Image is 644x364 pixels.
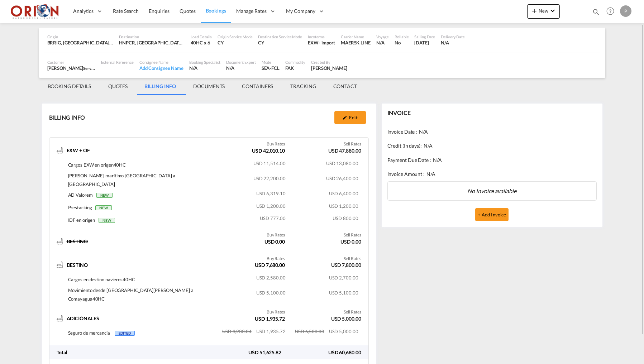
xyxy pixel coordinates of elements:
div: No Invoice available [387,181,597,201]
span: NEW [95,205,112,210]
div: N/A [441,39,465,46]
div: USD 7,680.00 [255,262,285,270]
div: Customer [47,59,95,65]
div: Voyage [376,34,389,39]
div: N/A [189,65,220,71]
span: USD 2,580.00 [256,275,286,281]
div: Booking Specialist [189,59,220,65]
button: + Add Invoice [475,208,509,221]
label: Sell Rates [344,309,361,315]
div: Load Details [191,34,212,39]
div: Delivery Date [441,34,465,39]
span: N/A [419,128,428,135]
span: My Company [286,8,315,15]
div: EXW [308,39,319,46]
span: USD 6,400.00 [329,191,358,196]
div: Sailing Date [414,34,435,39]
span: Seguro de mercancia [68,330,110,336]
div: USD 60,680.00 [288,349,368,356]
div: Origin [47,34,113,39]
span: USD 5,000.00 [329,329,358,334]
div: No [395,39,409,46]
span: Cargos EXW en origen40HC [68,162,126,168]
span: Manage Rates [236,8,267,15]
div: Help [604,5,620,18]
label: Sell Rates [344,141,361,147]
div: Origin Service Mode [218,34,252,39]
md-tab-item: BILLING INFO [136,78,185,95]
label: Buy Rates [267,256,285,262]
div: FAK [285,65,305,71]
span: USD 1,200.00 [329,203,358,209]
md-pagination-wrapper: Use the left and right arrow keys to navigate between tabs [39,78,366,95]
div: Payment Due Date : [387,153,597,167]
div: [PERSON_NAME] [47,65,95,71]
span: Analytics [73,8,94,15]
div: Pablo Lardizabal [311,65,347,71]
div: Invoice Date : [387,125,597,139]
span: Bookings [206,8,226,14]
span: Help [604,5,616,17]
span: USD 6,319.10 [256,191,286,196]
md-tab-item: CONTACT [325,78,366,95]
div: Consignee Name [139,59,183,65]
label: Buy Rates [267,232,285,238]
div: SEA-FCL [262,65,280,71]
button: icon-plus 400-fgNewicon-chevron-down [527,4,560,19]
span: New [530,8,557,14]
div: P [620,5,631,17]
div: USD 47,880.00 [328,147,361,156]
body: Rich Text Editor, editor2 [7,7,164,15]
div: - import [319,39,335,46]
span: [PERSON_NAME] marítimo [GEOGRAPHIC_DATA] a [GEOGRAPHIC_DATA] [68,173,176,187]
label: Buy Rates [267,141,285,147]
label: Sell Rates [344,232,361,238]
div: USD 1,935.72 [255,315,285,324]
div: Mode [262,59,280,65]
span: USD 3,233.04 [222,329,255,334]
span: Quotes [180,8,195,14]
span: USD 5,100.00 [329,290,358,296]
div: Carrier Name [341,34,371,39]
span: NEW [96,193,113,198]
span: N/A [424,142,433,149]
span: N/A [426,171,435,178]
div: CY [218,39,252,46]
label: Buy Rates [267,309,285,315]
div: BILLING INFO [49,114,85,121]
span: USD 22,200.00 [253,176,286,181]
span: USD 11,514.00 [253,161,286,166]
span: AD Valorem [68,192,93,198]
span: USD 2,700.00 [329,275,358,281]
div: Incoterms [308,34,335,39]
span: IDF en origen [68,217,95,223]
div: Destination [119,34,185,39]
md-tab-item: DOCUMENTS [185,78,233,95]
span: USD 6,500.00 [295,329,328,334]
div: Add Consignee Name [139,65,183,71]
span: USD 13,080.00 [326,161,358,166]
img: 2c36fa60c4e911ed9fceb5e2556746cc.JPG [11,3,59,19]
div: Total [49,349,209,356]
div: HNPCR, Puerto Cortes, Honduras, Mexico & Central America, Americas [119,39,185,46]
div: USD 7,800.00 [331,262,361,270]
div: USD 0.00 [264,238,285,247]
div: USD 5,000.00 [331,315,361,324]
div: USD 0.00 [340,238,361,247]
div: USD 42,010.10 [252,147,285,156]
div: BRRIG, Rio Grande, Brazil, South America, Americas [47,39,113,46]
div: Credit (In days): [387,139,597,153]
md-tab-item: TRACKING [282,78,324,95]
div: Commodity [285,59,305,65]
button: icon-pencilEdit [334,111,366,124]
div: icon-magnify [592,8,600,19]
span: USD 1,200.00 [256,203,286,209]
md-icon: icon-pencil [342,115,347,120]
div: Document Expert [226,59,256,65]
div: Created By [311,59,347,65]
div: MAERSK LINE [341,39,371,46]
span: Servicios Integrales de alimentos [83,65,140,71]
span: USD 26,400.00 [326,176,358,181]
div: Invoice Amount : [387,167,597,181]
